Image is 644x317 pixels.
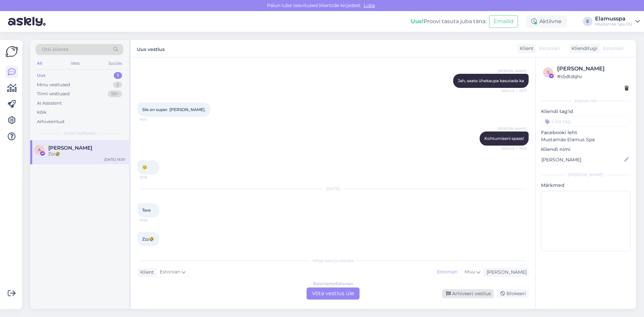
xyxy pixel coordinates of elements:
[48,151,125,157] div: Zzz🤣
[501,88,527,93] span: Nähtud ✓ 19:17
[541,98,631,104] div: Kliendi info
[484,136,524,141] span: Kohtumiseni spaas!
[458,78,524,83] span: Jah, saate ühekaupa kasutada ka
[526,15,567,28] div: Aktiivne
[307,287,360,300] div: Võta vestlus üle
[583,17,592,26] div: E
[37,100,62,107] div: AI Assistent
[484,269,527,276] div: [PERSON_NAME]
[36,59,43,68] div: All
[541,136,631,143] p: Mustamäe Elamus Spa
[541,129,631,136] p: Facebooki leht
[140,117,165,122] span: 19:17
[541,182,631,189] p: Märkmed
[107,59,123,68] div: Socials
[138,269,154,276] div: Klient
[547,70,549,75] span: s
[137,44,165,53] label: Uus vestlus
[411,17,486,25] div: Proovi tasuta juba täna:
[603,45,624,52] span: Estonian
[465,269,475,275] span: Muu
[142,165,147,170] span: 😚
[140,218,165,223] span: 19:36
[142,208,151,213] span: Tere
[557,73,629,80] div: # s5dtdqhv
[38,147,41,152] span: A
[48,145,92,151] span: Arnis Tarassu
[496,289,529,298] div: Blokeeri
[37,82,70,88] div: Minu vestlused
[569,45,597,52] div: Klienditugi
[140,247,165,252] span: 19:39
[313,281,353,287] div: Estonian to Estonian
[489,15,518,28] button: Emailid
[140,175,165,180] span: 19:18
[362,2,377,8] span: Luba
[498,68,527,73] span: [PERSON_NAME]
[5,45,18,58] img: Askly Logo
[517,45,534,52] div: Klient
[541,116,631,126] input: Lisa tag
[138,186,529,192] div: [DATE]
[434,267,461,277] div: Estonian
[104,157,125,162] div: [DATE] 19:39
[557,65,629,73] div: [PERSON_NAME]
[114,72,122,79] div: 1
[541,172,631,178] div: [PERSON_NAME]
[160,268,180,276] span: Estonian
[142,236,154,242] span: Zzz🤣
[595,16,640,27] a: ElamusspaMustamäe Spa OÜ
[37,72,46,79] div: Uus
[595,16,633,21] div: Elamusspa
[498,126,527,131] span: [PERSON_NAME]
[411,18,424,24] b: Uus!
[37,91,70,97] div: Tiimi vestlused
[69,59,81,68] div: Web
[108,91,122,97] div: 99+
[541,156,623,163] input: Lisa nimi
[113,82,122,88] div: 2
[142,107,206,112] span: Siis on super. [PERSON_NAME].
[37,109,47,116] div: Kõik
[442,289,494,298] div: Arhiveeri vestlus
[541,108,631,115] p: Kliendi tag'id
[42,46,68,53] span: Otsi kliente
[541,146,631,153] p: Kliendi nimi
[64,130,95,136] span: Uued vestlused
[539,45,560,52] span: Estonian
[37,118,64,125] div: Arhiveeritud
[138,258,529,264] div: Valige keel ja vastake
[595,21,633,27] div: Mustamäe Spa OÜ
[501,146,527,151] span: Nähtud ✓ 19:18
